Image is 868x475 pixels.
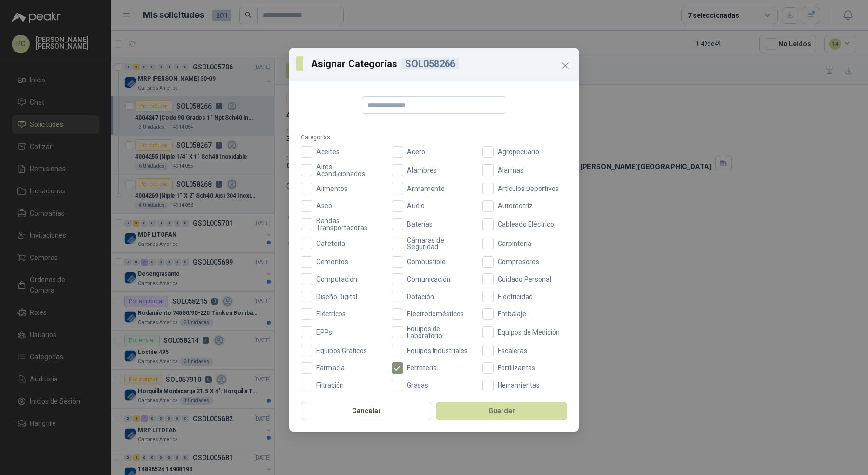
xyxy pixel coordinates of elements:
[494,347,531,354] span: Escaleras
[494,203,537,209] span: Automotriz
[312,258,352,265] span: Cementos
[312,185,352,192] span: Alimentos
[311,56,572,71] p: Asignar Categorías
[403,221,436,228] span: Baterías
[312,240,349,247] span: Cafetería
[403,293,438,300] span: Dotación
[436,402,567,420] button: Guardar
[312,276,361,283] span: Computación
[301,133,567,142] label: Categorías
[312,163,386,177] span: Aires Acondicionados
[312,203,336,209] span: Aseo
[494,329,564,336] span: Equipos de Medición
[403,237,476,250] span: Cámaras de Seguridad
[494,311,530,317] span: Embalaje
[403,311,468,317] span: Electrodomésticos
[494,258,543,265] span: Compresores
[312,217,386,231] span: Bandas Transportadoras
[312,311,350,317] span: Eléctricos
[403,167,441,174] span: Alambres
[494,276,555,283] span: Cuidado Personal
[403,365,441,371] span: Ferretería
[494,185,563,192] span: Artículos Deportivos
[403,185,448,192] span: Armamento
[301,402,432,420] button: Cancelar
[403,382,432,389] span: Grasas
[494,221,558,228] span: Cableado Eléctrico
[403,347,472,354] span: Equipos Industriales
[494,149,543,155] span: Agropecuario
[403,326,476,339] span: Equipos de Laboratorio
[494,365,539,371] span: Fertilizantes
[312,365,349,371] span: Farmacia
[403,203,429,209] span: Audio
[312,293,361,300] span: Diseño Digital
[494,240,535,247] span: Carpintería
[312,347,371,354] span: Equipos Gráficos
[312,382,348,389] span: Filtración
[401,58,459,69] div: SOL058266
[494,382,543,389] span: Herramientas
[494,167,528,174] span: Alarmas
[403,149,429,155] span: Acero
[312,149,343,155] span: Aceites
[494,293,537,300] span: Electricidad
[312,329,336,336] span: EPPs
[557,58,573,73] button: Close
[403,258,449,265] span: Combustible
[403,276,454,283] span: Comunicación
